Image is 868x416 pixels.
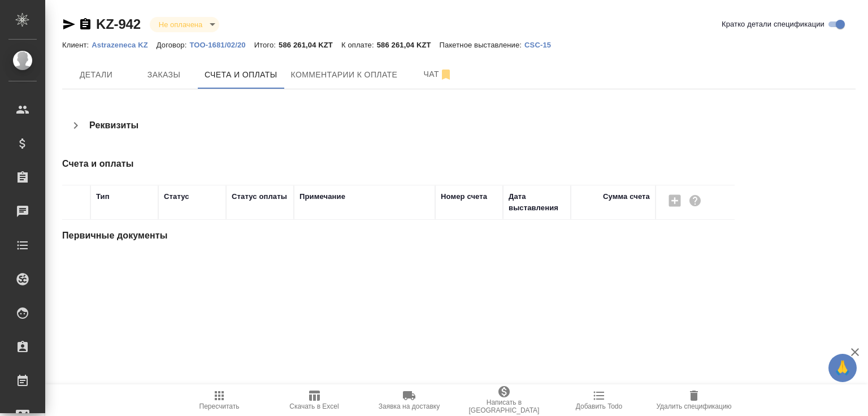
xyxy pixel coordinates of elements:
div: Тип [96,191,110,202]
div: Не оплачена [150,17,219,32]
a: Astrazeneca KZ [92,40,157,49]
p: Пакетное выставление: [440,41,524,49]
span: Счета и оплаты [205,68,277,82]
div: Сумма счета [603,191,650,202]
button: Не оплачена [155,20,206,29]
p: 586 261,04 KZT [377,41,440,49]
p: 586 261,04 KZT [279,41,341,49]
span: 🙏 [833,356,852,380]
p: Клиент: [62,41,92,49]
div: Статус оплаты [232,191,287,202]
button: 🙏 [828,354,857,382]
div: Номер счета [441,191,487,202]
div: Примечание [300,191,345,202]
a: ТОО-1681/02/20 [189,40,254,49]
h4: Реквизиты [89,119,138,132]
span: Детали [69,68,123,82]
span: Кратко детали спецификации [722,19,824,30]
p: CSC-15 [524,41,559,49]
span: Комментарии к оплате [291,68,398,82]
a: CSC-15 [524,40,559,49]
p: Договор: [157,41,190,49]
h4: Счета и оплаты [62,157,671,171]
svg: Отписаться [439,68,453,81]
h4: Первичные документы [62,229,671,242]
button: Скопировать ссылку для ЯМессенджера [62,18,76,31]
a: KZ-942 [96,16,141,32]
div: Дата выставления [509,191,565,214]
p: Итого: [254,41,279,49]
button: Скопировать ссылку [79,18,92,31]
div: Статус [164,191,189,202]
p: ТОО-1681/02/20 [189,41,254,49]
span: Чат [411,67,465,81]
p: К оплате: [341,41,377,49]
p: Astrazeneca KZ [92,41,157,49]
span: Заказы [137,68,191,82]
